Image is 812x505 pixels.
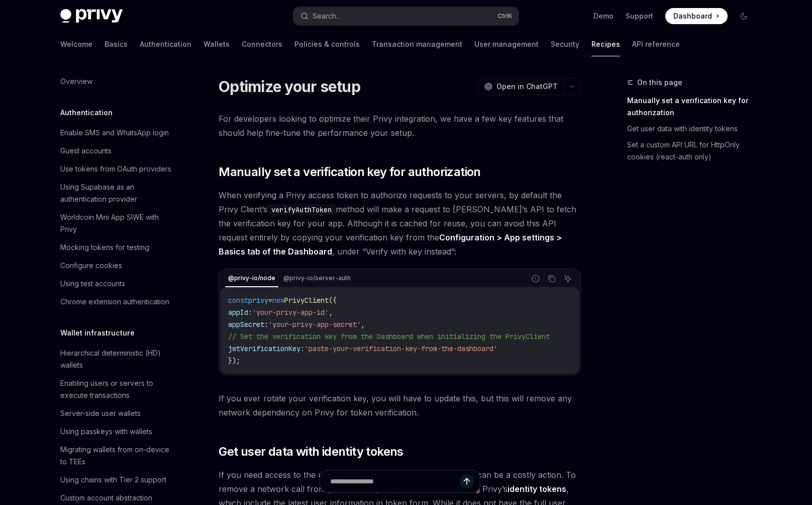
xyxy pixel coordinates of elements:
[627,121,760,137] a: Get user data with identity tokens
[52,257,181,275] a: Configure cookies
[280,272,354,284] div: @privy-io/server-auth
[60,377,175,401] div: Enabling users or servers to execute transactions
[460,474,474,488] button: Send message
[52,404,181,423] a: Server-side user wallets
[252,308,329,317] span: 'your-privy-app-id'
[268,296,272,305] span: =
[52,124,181,142] a: Enable SMS and WhatsApp login
[60,296,169,308] div: Chrome extension authentication
[228,320,268,329] span: appSecret:
[294,32,360,56] a: Policies & controls
[60,444,175,468] div: Migrating wallets from on-device to TEEs
[329,296,337,305] span: ({
[52,374,181,404] a: Enabling users or servers to execute transactions
[529,272,542,285] button: Report incorrect code
[361,320,365,329] span: ,
[219,164,481,180] span: Manually set a verification key for authorization
[219,77,360,96] h1: Optimize your setup
[248,296,268,305] span: privy
[60,32,92,56] a: Welcome
[52,208,181,238] a: Worldcoin Mini App SIWE with Privy
[267,204,336,215] code: verifyAuthToken
[329,308,333,317] span: ,
[52,72,181,91] a: Overview
[60,163,171,175] div: Use tokens from OAuth providers
[219,112,581,140] span: For developers looking to optimize their Privy integration, we have a few key features that shoul...
[60,327,135,339] h5: Wallet infrastructure
[561,272,574,285] button: Ask AI
[372,32,462,56] a: Transaction management
[52,423,181,441] a: Using passkeys with wallets
[204,32,230,56] a: Wallets
[52,471,181,489] a: Using chains with Tier 2 support
[268,320,361,329] span: 'your-privy-app-secret'
[60,474,166,486] div: Using chains with Tier 2 support
[228,308,252,317] span: appId:
[60,145,112,157] div: Guest accounts
[627,137,760,165] a: Set a custom API URL for HttpOnly cookies (react-auth only)
[497,12,513,20] span: Ctrl K
[60,9,123,23] img: dark logo
[60,347,175,371] div: Hierarchical deterministic (HD) wallets
[313,10,341,22] div: Search...
[219,188,581,259] span: When verifying a Privy access token to authorize requests to your servers, by default the Privy C...
[304,344,497,353] span: 'paste-your-verification-key-from-the-dashboard'
[219,391,581,419] span: If you ever rotate your verification key, you will have to update this, but this will remove any ...
[105,32,128,56] a: Basics
[52,178,181,208] a: Using Supabase as an authentication provider
[60,426,152,438] div: Using passkeys with wallets
[478,78,564,95] button: Open in ChatGPT
[219,444,403,460] span: Get user data with identity tokens
[551,32,579,56] a: Security
[52,142,181,160] a: Guest accounts
[60,241,149,254] div: Mocking tokens for testing
[52,293,181,311] a: Chrome extension authentication
[60,107,113,119] h5: Authentication
[228,356,240,365] span: });
[242,32,282,56] a: Connectors
[228,344,304,353] span: jwtVerificationKey:
[225,272,278,284] div: @privy-io/node
[673,11,712,21] span: Dashboard
[140,32,191,56] a: Authentication
[52,160,181,178] a: Use tokens from OAuth providers
[627,93,760,121] a: Manually set a verification key for authorization
[52,275,181,293] a: Using test accounts
[60,407,141,419] div: Server-side user wallets
[60,127,169,139] div: Enable SMS and WhatsApp login
[496,81,558,92] span: Open in ChatGPT
[52,441,181,471] a: Migrating wallets from on-device to TEEs
[228,296,248,305] span: const
[52,238,181,257] a: Mocking tokens for testing
[637,76,682,89] span: On this page
[736,8,752,24] button: Toggle dark mode
[228,332,550,341] span: // Set the verification key from the Dashboard when initializing the PrivyClient
[593,11,614,21] a: Demo
[60,278,125,290] div: Using test accounts
[626,11,653,21] a: Support
[665,8,728,24] a: Dashboard
[284,296,329,305] span: PrivyClient
[545,272,558,285] button: Copy the contents from the code block
[60,260,122,272] div: Configure cookies
[591,32,620,56] a: Recipes
[632,32,680,56] a: API reference
[293,7,519,25] button: Search...CtrlK
[52,344,181,374] a: Hierarchical deterministic (HD) wallets
[60,211,175,235] div: Worldcoin Mini App SIWE with Privy
[272,296,284,305] span: new
[60,75,92,88] div: Overview
[474,32,539,56] a: User management
[60,181,175,205] div: Using Supabase as an authentication provider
